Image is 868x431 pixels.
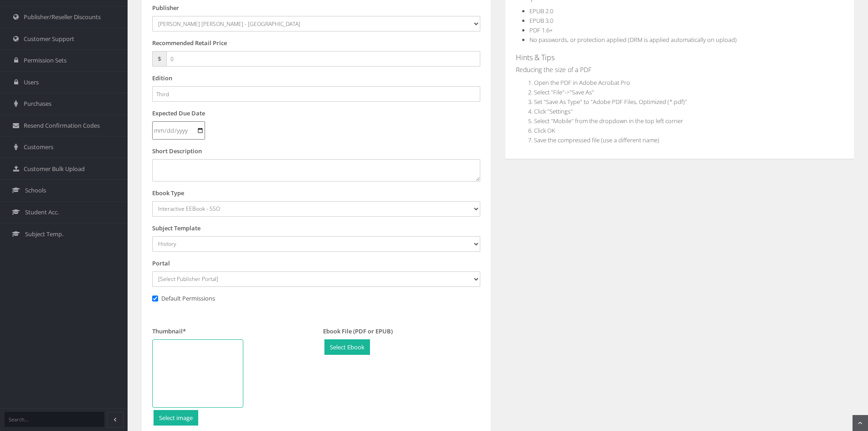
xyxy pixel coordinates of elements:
input: Default Permissions [152,296,158,301]
li: Set "Save As Type" to "Adobe PDF Files, Optimized (*.pdf)" [534,97,844,107]
label: Expected Due Date [152,109,205,118]
span: Resend Confirmation Codes [24,121,100,130]
label: Default Permissions [152,294,215,303]
label: Thumbnail* [152,327,186,336]
li: EPUB 3.0 [529,16,844,26]
span: $ [152,51,166,67]
span: Student Acc. [25,208,59,217]
span: Subject Temp. [25,230,63,239]
span: Purchases [24,99,51,108]
li: Select "File"->"Save As" [534,88,844,97]
input: Search... [5,412,104,427]
li: EPUB 2.0 [529,6,844,16]
label: Short Description [152,146,202,156]
label: Publisher [152,3,179,13]
h5: Reducing the size of a PDF [516,66,844,73]
span: Customer Bulk Upload [24,165,85,173]
label: Recommended Retail Price [152,38,227,48]
li: Click "Settings" [534,107,844,116]
label: Ebook Type [152,188,184,198]
label: Portal [152,259,170,268]
label: Subject Template [152,223,200,233]
label: Edition [152,73,172,83]
span: Customer Support [24,35,74,43]
li: Save the compressed file (use a different name) [534,135,844,145]
span: Ebook File (PDF or EPUB) [323,327,393,335]
span: Customers [24,143,53,151]
li: Click OK [534,126,844,135]
li: Open the PDF in Adobe Acrobat Pro [534,78,844,88]
span: Permission Sets [24,56,67,65]
span: Users [24,78,39,87]
h4: Hints & Tips [516,54,844,62]
li: Select "Mobile" from the dropdown in the top left corner [534,116,844,126]
li: PDF 1.6+ [529,26,844,35]
span: Schools [25,186,46,195]
li: No passwords, or protection applied (DRM is applied automatically on upload) [529,35,844,45]
span: Publisher/Reseller Discounts [24,13,101,21]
